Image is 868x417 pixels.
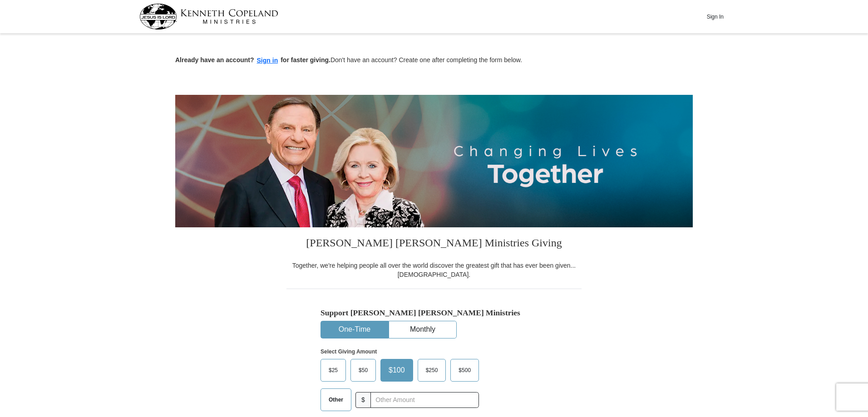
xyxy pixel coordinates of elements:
span: $ [355,392,371,408]
span: $25 [324,363,342,377]
strong: Select Giving Amount [321,348,377,355]
span: $500 [454,363,475,377]
h5: Support [PERSON_NAME] [PERSON_NAME] Ministries [321,308,547,318]
span: $100 [384,363,409,377]
div: Together, we're helping people all over the world discover the greatest gift that has ever been g... [286,261,582,279]
span: $250 [421,363,443,377]
input: Other Amount [370,392,479,408]
span: Other [324,393,348,407]
button: Sign In [701,10,729,24]
button: Sign in [254,55,281,66]
h3: [PERSON_NAME] [PERSON_NAME] Ministries Giving [286,227,582,261]
span: $50 [354,363,372,377]
button: One-Time [321,321,388,338]
img: kcm-header-logo.svg [139,4,278,29]
button: Monthly [389,321,456,338]
strong: Already have an account? for faster giving. [175,56,330,64]
p: Don't have an account? Create one after completing the form below. [175,55,693,66]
